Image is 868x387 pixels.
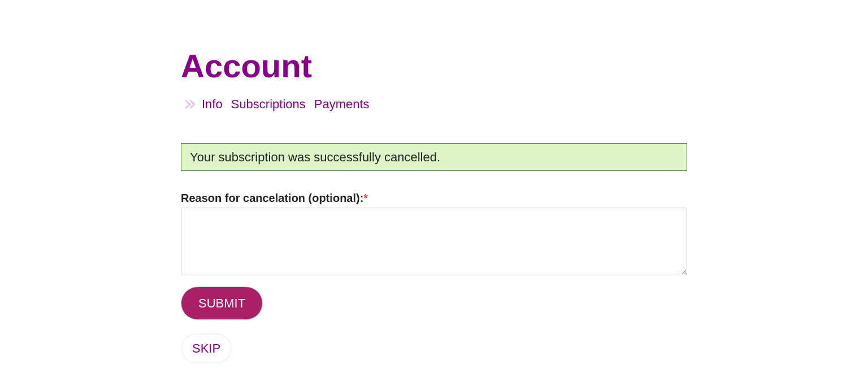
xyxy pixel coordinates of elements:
div: Your subscription was successfully cancelled. [181,143,687,171]
a: SKIP [181,333,232,363]
button: SUBMIT [181,287,263,320]
label: Reason for cancelation (optional): [181,191,687,205]
nav: Account Navigation [181,94,687,122]
h1: Account [181,46,687,86]
a: Payments [314,97,370,111]
a: Info [202,97,223,111]
a: Subscriptions [231,97,306,111]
